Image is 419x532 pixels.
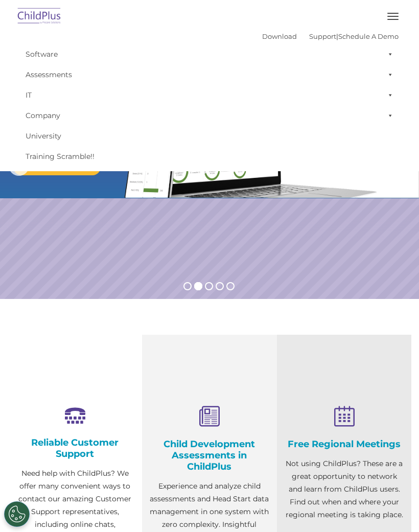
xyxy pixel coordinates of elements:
a: University [20,126,399,146]
img: ChildPlus by Procare Solutions [15,5,63,29]
a: Support [309,32,336,40]
a: IT [20,85,399,105]
h4: Child Development Assessments in ChildPlus [150,438,269,472]
a: Schedule A Demo [338,32,399,40]
h4: Reliable Customer Support [15,437,134,459]
a: Download [262,32,297,40]
h4: Free Regional Meetings [285,438,404,450]
a: Assessments [20,64,399,85]
a: Software [20,44,399,64]
font: | [262,32,399,40]
p: Not using ChildPlus? These are a great opportunity to network and learn from ChildPlus users. Fin... [285,457,404,521]
button: Cookies Settings [4,501,30,527]
a: Training Scramble!! [20,146,399,167]
a: Company [20,105,399,126]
